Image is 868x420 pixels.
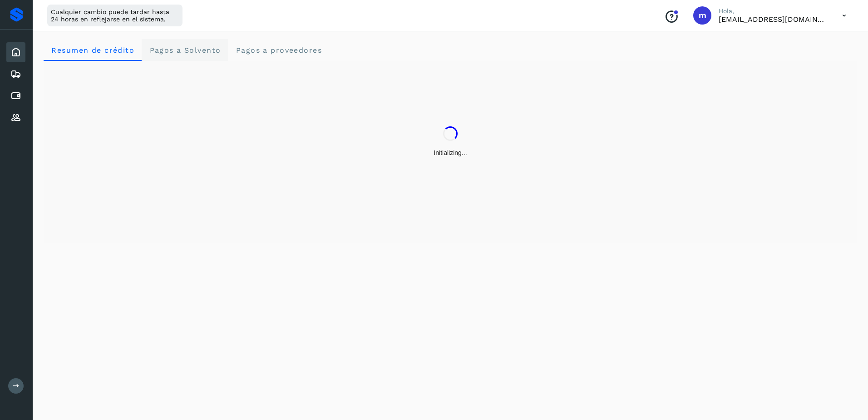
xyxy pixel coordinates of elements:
p: Hola, [719,7,828,15]
div: Embarques [6,64,25,84]
div: Inicio [6,42,25,62]
span: Resumen de crédito [51,46,134,55]
p: mlozano@joffroy.com [719,15,828,24]
div: Cuentas por pagar [6,86,25,106]
div: Cualquier cambio puede tardar hasta 24 horas en reflejarse en el sistema. [47,5,182,26]
span: Pagos a proveedores [235,46,322,55]
div: Proveedores [6,108,25,128]
span: Pagos a Solvento [149,46,221,55]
